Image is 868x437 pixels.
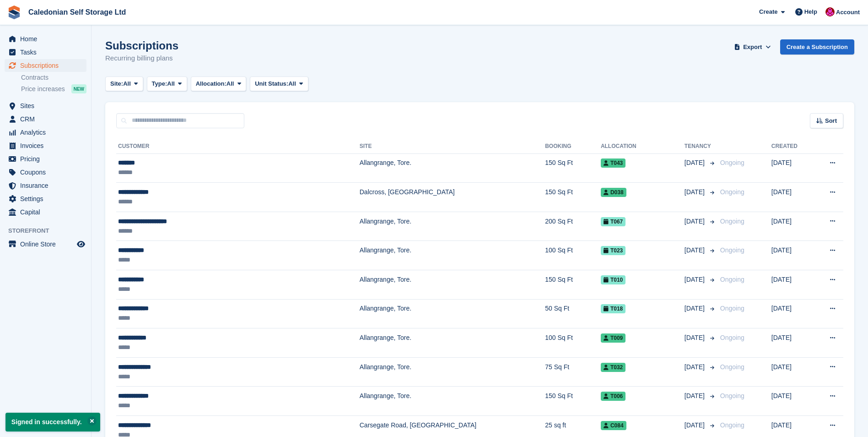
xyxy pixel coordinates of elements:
[105,53,178,64] p: Recurring billing plans
[5,46,86,59] a: menu
[685,187,706,197] span: [DATE]
[255,79,288,88] span: Unit Status:
[771,212,813,241] td: [DATE]
[771,153,813,183] td: [DATE]
[685,158,706,168] span: [DATE]
[20,238,75,251] span: Online Store
[601,188,626,197] span: D038
[601,363,625,372] span: T032
[780,39,854,55] a: Create a Subscription
[5,99,86,112] a: menu
[360,212,545,241] td: Allangrange, Tore.
[226,79,234,88] span: All
[152,79,167,88] span: Type:
[360,387,545,416] td: Allangrange, Tore.
[196,79,226,88] span: Allocation:
[720,334,744,341] span: Ongoing
[545,139,601,154] th: Booking
[825,7,835,16] img: Donald Mathieson
[771,357,813,387] td: [DATE]
[360,183,545,212] td: Dalcross, [GEOGRAPHIC_DATA]
[8,226,91,235] span: Storefront
[804,7,817,16] span: Help
[601,217,625,226] span: T067
[720,276,744,283] span: Ongoing
[116,139,360,154] th: Customer
[601,304,625,313] span: T018
[5,238,86,251] a: menu
[20,113,75,126] span: CRM
[685,275,706,284] span: [DATE]
[720,188,744,196] span: Ongoing
[601,275,625,284] span: T010
[20,166,75,179] span: Coupons
[5,166,86,179] a: menu
[7,5,21,19] img: stora-icon-8386f47178a22dfd0bd8f6a31ec36ba5ce8667c1dd55bd0f319d3a0aa187defe.svg
[123,79,131,88] span: All
[360,270,545,300] td: Allangrange, Tore.
[105,76,143,92] button: Site: All
[759,7,777,16] span: Create
[685,391,706,401] span: [DATE]
[720,421,744,429] span: Ongoing
[545,357,601,387] td: 75 Sq Ft
[20,59,75,72] span: Subscriptions
[720,363,744,371] span: Ongoing
[5,153,86,165] a: menu
[720,392,744,399] span: Ongoing
[360,139,545,154] th: Site
[21,84,86,94] a: Price increases NEW
[601,158,625,168] span: T043
[5,413,100,432] p: Signed in successfully.
[5,179,86,192] a: menu
[5,139,86,152] a: menu
[105,39,178,52] h1: Subscriptions
[771,183,813,212] td: [DATE]
[191,76,247,92] button: Allocation: All
[360,153,545,183] td: Allangrange, Tore.
[20,126,75,139] span: Analytics
[771,139,813,154] th: Created
[685,139,717,154] th: Tenancy
[685,333,706,343] span: [DATE]
[836,8,860,17] span: Account
[545,270,601,300] td: 150 Sq Ft
[71,84,86,93] div: NEW
[601,421,626,430] span: C084
[20,192,75,205] span: Settings
[25,5,129,20] a: Caledonian Self Storage Ltd
[685,246,706,255] span: [DATE]
[20,153,75,165] span: Pricing
[720,246,744,254] span: Ongoing
[771,387,813,416] td: [DATE]
[288,79,296,88] span: All
[545,212,601,241] td: 200 Sq Ft
[771,299,813,328] td: [DATE]
[685,362,706,372] span: [DATE]
[250,76,308,92] button: Unit Status: All
[5,192,86,205] a: menu
[545,299,601,328] td: 50 Sq Ft
[147,76,187,92] button: Type: All
[5,33,86,45] a: menu
[685,421,706,430] span: [DATE]
[720,305,744,312] span: Ongoing
[5,59,86,72] a: menu
[601,246,625,255] span: T023
[545,328,601,358] td: 100 Sq Ft
[5,206,86,218] a: menu
[545,153,601,183] td: 150 Sq Ft
[20,139,75,152] span: Invoices
[21,73,86,82] a: Contracts
[545,387,601,416] td: 150 Sq Ft
[5,126,86,139] a: menu
[601,392,625,401] span: T006
[685,217,706,226] span: [DATE]
[825,116,837,126] span: Sort
[360,299,545,328] td: Allangrange, Tore.
[771,241,813,270] td: [DATE]
[685,304,706,313] span: [DATE]
[110,79,123,88] span: Site:
[601,333,625,343] span: T009
[167,79,175,88] span: All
